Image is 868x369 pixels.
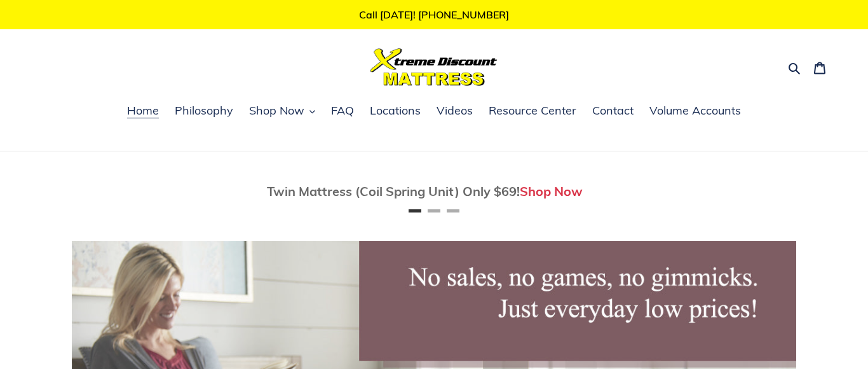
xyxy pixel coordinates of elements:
[168,102,240,121] a: Philosophy
[325,102,360,121] a: FAQ
[409,209,421,212] button: Page 1
[428,209,440,212] button: Page 2
[643,102,747,121] a: Volume Accounts
[370,103,421,118] span: Locations
[649,103,741,118] span: Volume Accounts
[489,103,576,118] span: Resource Center
[520,183,583,199] a: Shop Now
[175,103,233,118] span: Philosophy
[243,102,322,121] button: Shop Now
[430,102,479,121] a: Videos
[482,102,583,121] a: Resource Center
[331,103,354,118] span: FAQ
[437,103,473,118] span: Videos
[370,48,498,86] img: Xtreme Discount Mattress
[586,102,640,121] a: Contact
[249,103,304,118] span: Shop Now
[447,209,459,212] button: Page 3
[121,102,165,121] a: Home
[127,103,159,118] span: Home
[363,102,427,121] a: Locations
[592,103,634,118] span: Contact
[267,183,520,199] span: Twin Mattress (Coil Spring Unit) Only $69!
